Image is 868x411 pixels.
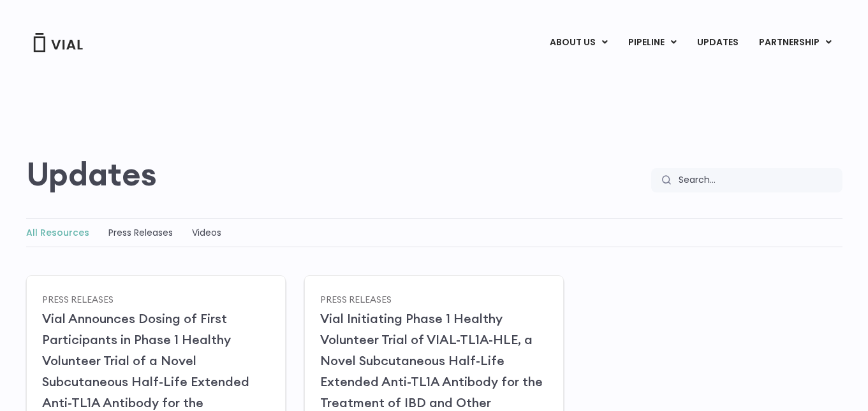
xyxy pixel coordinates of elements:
a: All Resources [26,226,89,239]
h2: Updates [26,155,157,192]
img: Vial Logo [33,33,84,52]
a: Press Releases [108,226,173,239]
a: Press Releases [42,293,114,305]
a: PIPELINEMenu Toggle [618,32,686,54]
a: PARTNERSHIPMenu Toggle [749,32,842,54]
a: Videos [192,226,221,239]
a: UPDATES [687,32,748,54]
a: Press Releases [320,293,392,305]
a: ABOUT USMenu Toggle [540,32,617,54]
input: Search... [671,168,842,192]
